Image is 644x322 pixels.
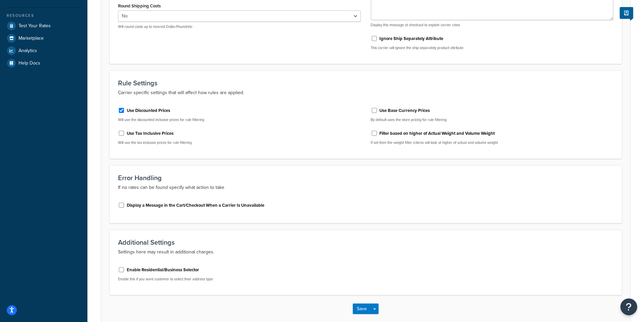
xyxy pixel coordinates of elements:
button: Save [353,304,371,314]
h3: Error Handling [118,174,613,182]
p: Will round costs up to nearest Dollar/Pound/etc [118,24,361,29]
span: Test Your Rates [18,23,51,29]
a: Analytics [5,45,82,57]
h3: Additional Settings [118,239,613,246]
p: Carrier specific settings that will affect how rules are applied. [118,89,613,97]
button: Open Resource Center [620,298,637,315]
span: Help Docs [18,61,40,66]
p: Will use the discounted inclusive prices for rule filtering [118,117,361,122]
a: Marketplace [5,32,82,44]
label: Filter based on higher of Actual Weight and Volume Weight [380,130,495,136]
p: If set then the weight filter criteria will look at higher of actual and volume weight [371,140,614,145]
label: Enable Residential/Business Selector [127,267,199,273]
p: If no rates can be found specify what action to take [118,184,613,192]
label: Display a Message in the Cart/Checkout When a Carrier Is Unavailable [127,202,264,208]
div: Resources [5,13,82,18]
button: Show Help Docs [620,7,633,19]
span: Marketplace [18,36,44,41]
label: Ignore Ship Separately Attribute [380,36,444,42]
label: Use Discounted Prices [127,108,170,114]
label: Use Base Currency Prices [380,108,430,114]
a: Help Docs [5,57,82,69]
p: Settings here may result in additional charges. [118,248,613,256]
h3: Rule Settings [118,79,613,87]
p: This carrier will ignore the ship separately product attribute [371,45,614,50]
p: Will use the tax inclusive prices for rule filtering [118,140,361,145]
label: Round Shipping Costs [118,3,161,8]
a: Test Your Rates [5,20,82,32]
p: By default uses the store pricing for rule filtering [371,117,614,122]
label: Use Tax Inclusive Prices [127,130,174,136]
p: Enable this if you want customer to select their address type [118,277,361,282]
p: Display this message at checkout to explain carrier rates [371,23,614,28]
span: Analytics [18,48,37,54]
